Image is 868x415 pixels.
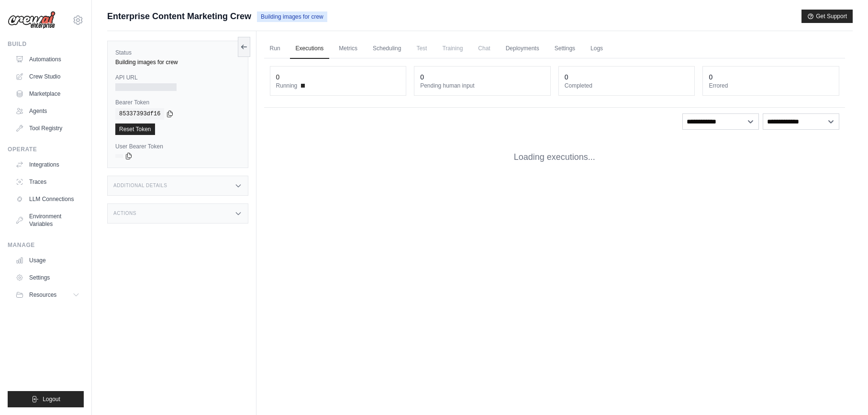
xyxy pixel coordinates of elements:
label: User Bearer Token [115,143,240,150]
a: Agents [11,103,84,119]
a: Traces [11,174,84,190]
span: Resources [29,291,56,299]
div: 0 [709,72,712,82]
a: Settings [549,39,581,59]
a: Executions [290,39,330,59]
img: Logo [8,11,56,29]
button: Get Support [801,10,853,23]
button: Resources [11,287,84,303]
a: Scheduling [367,39,407,59]
div: 0 [276,72,280,82]
a: Metrics [333,39,363,59]
div: Loading executions... [264,135,845,179]
a: Crew Studio [11,69,84,84]
h3: Additional Details [113,183,167,189]
a: Logs [585,39,609,59]
a: Reset Token [115,123,155,135]
div: Operate [8,146,84,153]
a: Settings [11,270,84,285]
button: Logout [8,391,84,407]
a: Run [264,39,286,59]
span: Enterprise Content Marketing Crew [107,10,251,23]
h3: Actions [113,211,136,216]
dt: Pending human input [420,82,545,90]
label: Bearer Token [115,99,240,106]
dt: Errored [709,82,833,90]
a: Environment Variables [11,209,84,232]
a: Usage [11,253,84,268]
code: 85337393df16 [115,108,164,120]
div: Manage [8,241,84,249]
span: Building images for crew [257,11,327,22]
a: Marketplace [11,86,84,101]
a: Deployments [500,39,545,59]
span: Test [411,39,433,58]
label: API URL [115,74,240,81]
a: Tool Registry [11,121,84,136]
span: Running [276,82,298,90]
span: Logout [43,395,60,403]
div: 0 [565,72,568,82]
a: Integrations [11,157,84,172]
dt: Completed [565,82,689,90]
div: Build [8,40,84,48]
span: Chat is not available until the deployment is complete [472,39,496,58]
div: 0 [420,72,424,82]
div: Building images for crew [115,58,240,66]
label: Status [115,49,240,56]
a: Automations [11,52,84,67]
span: Training is not available until the deployment is complete [436,39,468,58]
a: LLM Connections [11,191,84,207]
